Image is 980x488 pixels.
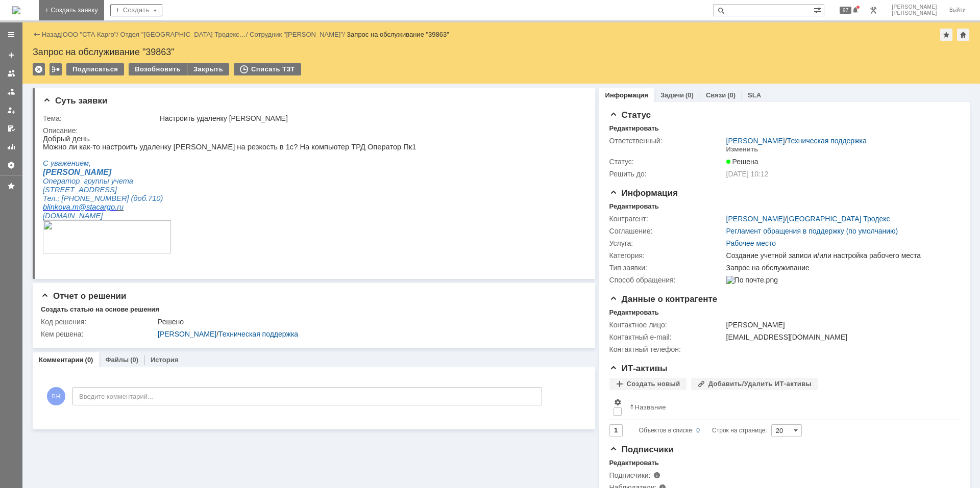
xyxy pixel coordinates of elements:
[130,356,138,364] div: (0)
[33,47,970,57] div: Запрос на обслуживание "39863"
[609,445,674,454] span: Подписчики
[42,31,61,38] a: Назад
[160,114,579,122] div: Настроить удаленку [PERSON_NAME]
[609,188,678,198] span: Информация
[957,29,969,41] div: Сделать домашней страницей
[787,215,890,223] a: [GEOGRAPHIC_DATA] Тродекс
[609,471,712,479] div: Подписчики:
[609,137,724,145] div: Ответственный:
[609,124,659,133] div: Редактировать
[85,356,93,364] div: (0)
[726,145,758,153] div: Изменить
[639,427,694,434] span: Объектов в списке:
[3,84,19,100] a: Заявки в моей ответственности
[726,321,954,329] div: [PERSON_NAME]
[626,394,951,420] th: Название
[33,63,45,75] div: Удалить
[63,31,120,38] div: /
[787,137,867,145] a: Техническая поддержка
[726,215,785,223] a: [PERSON_NAME]
[43,96,107,106] span: Суть заявки
[61,30,62,38] div: |
[50,63,62,75] div: Работа с массовостью
[43,68,72,76] span: stacargo
[12,6,20,14] img: logo
[3,139,19,155] a: Отчеты
[726,170,769,178] span: [DATE] 10:12
[609,264,724,272] div: Тип заявки:
[39,356,84,364] a: Комментарии
[814,5,824,14] span: Расширенный поиск
[726,239,776,247] a: Рабочее место
[726,137,785,145] a: [PERSON_NAME]
[609,239,724,247] div: Услуга:
[250,31,343,38] a: Сотрудник "[PERSON_NAME]"
[3,102,19,118] a: Мои заявки
[609,294,718,304] span: Данные о контрагенте
[609,459,659,467] div: Редактировать
[696,424,700,436] div: 0
[605,91,648,99] a: Информация
[609,110,651,120] span: Статус
[347,31,449,38] div: Запрос на обслуживание "39863"
[614,398,622,406] span: Настройки
[41,291,126,301] span: Отчет о решении
[726,137,867,145] div: /
[892,4,937,10] span: [PERSON_NAME]
[250,31,347,38] div: /
[727,91,736,99] div: (0)
[120,31,250,38] div: /
[635,403,666,411] div: Название
[706,91,726,99] a: Связи
[151,356,178,364] a: История
[726,264,954,272] div: Запрос на обслуживание
[726,215,890,223] div: /
[726,227,898,235] a: Регламент обращения в поддержку (по умолчанию)
[726,158,758,166] span: Решена
[12,6,20,14] a: Перейти на домашнюю страницу
[685,91,694,99] div: (0)
[726,276,778,284] img: По почте.png
[609,333,724,341] div: Контактный e-mail:
[609,227,724,235] div: Соглашение:
[639,424,767,436] i: Строк на странице:
[72,68,74,76] span: .
[41,330,156,338] div: Кем решена:
[105,356,129,364] a: Файлы
[158,330,216,338] a: [PERSON_NAME]
[748,91,761,99] a: SLA
[609,364,668,373] span: ИТ-активы
[940,29,952,41] div: Добавить в избранное
[660,91,684,99] a: Задачи
[609,321,724,329] div: Контактное лицо:
[63,31,117,38] a: ООО "СТА Карго"
[867,4,879,16] a: Перейти в интерфейс администратора
[609,202,659,211] div: Редактировать
[609,170,724,178] div: Решить до:
[609,158,724,166] div: Статус:
[43,114,158,122] div: Тема:
[47,387,65,405] span: БН
[41,305,159,314] div: Создать статью на основе решения
[726,251,954,260] div: Создание учетной записи и/или настройка рабочего места
[3,120,19,137] a: Мои согласования
[218,330,298,338] a: Техническая поддержка
[120,31,246,38] a: Отдел "[GEOGRAPHIC_DATA] Тродекс…
[43,126,581,135] div: Описание:
[609,215,724,223] div: Контрагент:
[3,47,19,63] a: Создать заявку
[158,318,579,326] div: Решено
[158,330,579,338] div: /
[41,318,156,326] div: Код решения:
[609,276,724,284] div: Способ обращения:
[892,10,937,16] span: [PERSON_NAME]
[840,7,851,14] span: 97
[609,345,724,353] div: Контактный телефон:
[3,65,19,82] a: Заявки на командах
[726,333,954,341] div: [EMAIL_ADDRESS][DOMAIN_NAME]
[609,251,724,260] div: Категория:
[3,157,19,173] a: Настройки
[110,4,162,16] div: Создать
[74,68,81,76] span: ru
[609,309,659,317] div: Редактировать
